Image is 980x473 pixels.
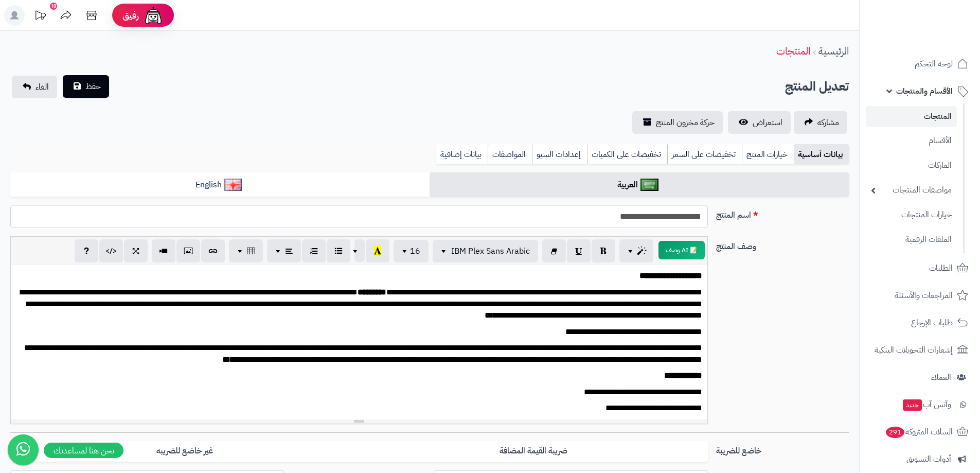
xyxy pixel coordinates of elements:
a: الطلبات [866,256,974,281]
span: حفظ [85,80,101,93]
a: السلات المتروكة291 [866,419,974,444]
a: حركة مخزون المنتج [632,111,723,134]
a: خيارات المنتج [742,144,794,165]
a: بيانات أساسية [794,144,849,165]
span: طلبات الإرجاع [911,316,953,330]
div: 10 [50,3,57,10]
a: المنتجات [776,43,810,59]
span: IBM Plex Sans Arabic [451,245,530,257]
a: المراجعات والأسئلة [866,283,974,308]
span: مشاركه [817,116,839,129]
a: طلبات الإرجاع [866,310,974,335]
label: اسم المنتج [712,205,853,221]
span: 16 [410,245,420,257]
button: حفظ [63,75,109,98]
a: لوحة التحكم [866,51,974,76]
label: غير خاضع للضريبه [10,441,359,462]
span: الطلبات [929,261,953,275]
a: وآتس آبجديد [866,392,974,417]
img: العربية [640,179,658,191]
h2: تعديل المنتج [785,76,849,97]
span: العملاء [931,370,951,384]
span: السلات المتروكة [885,425,953,439]
a: مواصفات المنتجات [866,179,957,201]
span: وآتس آب [902,397,951,412]
span: الغاء [35,81,49,93]
label: ضريبة القيمة المضافة [359,441,708,462]
a: استعراض [728,111,791,134]
a: الغاء [12,76,57,98]
a: إشعارات التحويلات البنكية [866,338,974,362]
a: المنتجات [866,106,957,127]
a: العربية [430,172,849,198]
button: IBM Plex Sans Arabic [433,240,538,262]
label: وصف المنتج [712,236,853,253]
span: 291 [886,427,904,438]
img: English [224,179,242,191]
span: المراجعات والأسئلة [895,288,953,303]
span: جديد [903,399,922,411]
span: الأقسام والمنتجات [896,84,953,98]
a: إعدادات السيو [532,144,587,165]
span: حركة مخزون المنتج [656,116,715,129]
a: تخفيضات على السعر [667,144,742,165]
img: ai-face.png [143,5,164,26]
a: الرئيسية [818,43,849,59]
a: المواصفات [488,144,532,165]
button: 📝 AI وصف [658,241,705,259]
a: English [10,172,430,198]
span: إشعارات التحويلات البنكية [875,343,953,357]
a: مشاركه [794,111,847,134]
a: الماركات [866,154,957,177]
a: أدوات التسويق [866,447,974,471]
a: الملفات الرقمية [866,229,957,251]
a: بيانات إضافية [436,144,488,165]
img: logo-2.png [910,29,970,50]
span: رفيق [122,9,139,22]
a: العملاء [866,365,974,390]
span: استعراض [753,116,782,129]
label: خاضع للضريبة [712,441,853,457]
span: أدوات التسويق [906,452,951,466]
button: 16 [394,240,429,262]
span: لوحة التحكم [915,57,953,71]
a: تخفيضات على الكميات [587,144,667,165]
a: الأقسام [866,130,957,152]
a: تحديثات المنصة [27,5,53,28]
a: خيارات المنتجات [866,204,957,226]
